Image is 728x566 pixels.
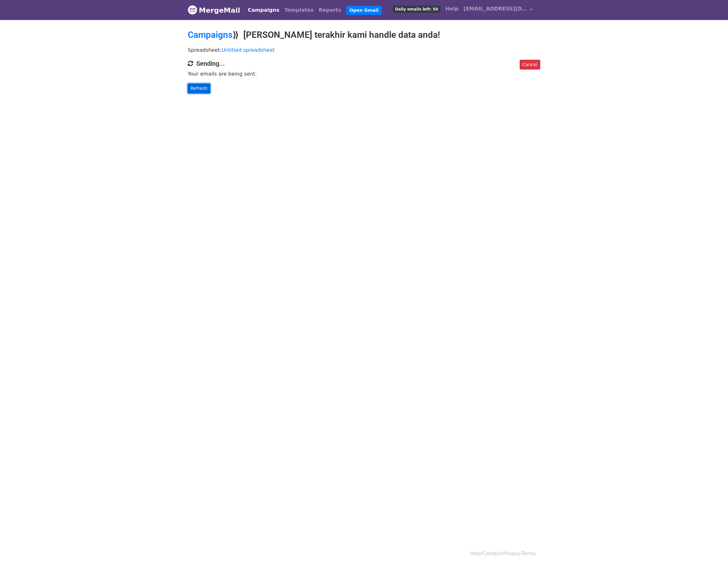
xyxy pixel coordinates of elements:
img: MergeMail logo [188,5,197,15]
h2: ⟫ [PERSON_NAME] terakhir kami handle data anda! [188,30,540,40]
a: Cancel [520,60,540,70]
a: MergeMail [188,3,240,17]
p: Your emails are being sent. [188,71,540,77]
a: Open Gmail [346,6,381,15]
a: Templates [282,4,316,17]
span: Daily emails left: 50 [393,6,440,13]
a: Help [443,3,461,15]
a: Contact [483,551,501,556]
a: Privacy [503,551,520,556]
a: Campaigns [245,4,282,17]
iframe: Chat Widget [696,536,728,566]
a: Untitled spreadsheet [221,47,274,53]
a: Help [470,551,481,556]
a: Terms [522,551,536,556]
h4: Sending... [188,60,540,67]
a: Daily emails left: 50 [390,3,443,15]
span: [EMAIL_ADDRESS][DOMAIN_NAME] [463,5,527,13]
a: Campaigns [188,30,233,40]
a: Reports [316,4,344,17]
a: [EMAIL_ADDRESS][DOMAIN_NAME] [461,3,535,17]
p: Spreadsheet: [188,47,540,53]
a: Refresh [188,84,210,93]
